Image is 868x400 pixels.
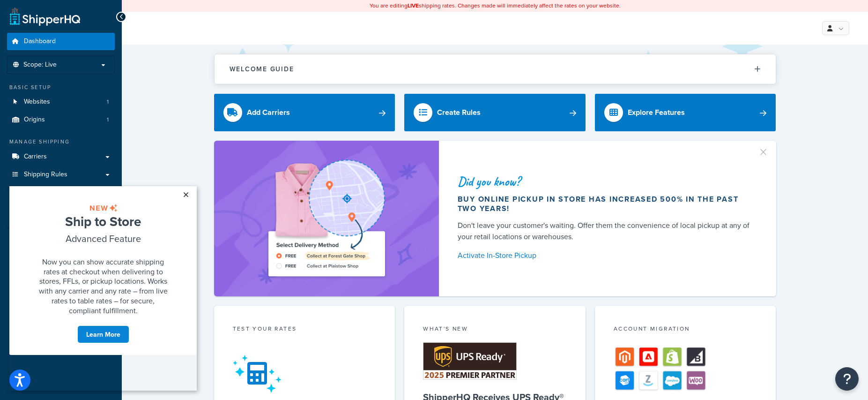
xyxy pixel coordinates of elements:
div: Explore Features [628,106,685,119]
span: Carriers [24,153,47,161]
b: LIVE [408,1,419,10]
a: Help Docs [7,298,115,315]
div: Resources [7,235,115,243]
a: Origins1 [7,111,115,128]
div: Manage Shipping [7,138,115,146]
h2: Welcome Guide [230,66,294,73]
span: Scope: Live [23,61,57,69]
span: 1 [107,116,109,124]
a: Marketplace [7,263,115,280]
div: Account Migration [614,325,757,335]
a: Advanced Features3 [7,201,115,219]
a: Add Carriers [214,94,395,131]
div: Add Carriers [247,106,290,119]
span: Origins [24,116,45,124]
span: Now you can show accurate shipping rates at checkout when delivering to stores, FFLs, or pickup l... [30,70,158,129]
li: Origins [7,111,115,128]
div: Did you know? [458,175,754,188]
img: ad-shirt-map-b0359fc47e01cab431d101c4b569394f6a03f54285957d908178d52f29eb9668.png [242,155,411,282]
div: Buy online pickup in store has increased 500% in the past two years! [458,195,754,213]
a: Websites1 [7,93,115,111]
a: Activate In-Store Pickup [458,249,754,262]
a: Learn More [68,139,120,157]
span: Dashboard [24,38,56,45]
a: Dashboard [7,33,115,50]
span: Ship to Store [56,26,132,45]
div: Create Rules [437,106,481,119]
a: Create Rules [404,94,586,131]
a: Carriers [7,148,115,166]
a: Time Slots0 [7,183,115,201]
span: 1 [107,98,109,106]
div: Test your rates [233,325,377,335]
div: Don't leave your customer's waiting. Offer them the convenience of local pickup at any of your re... [458,220,754,242]
div: Basic Setup [7,83,115,91]
li: Advanced Features [7,201,115,219]
span: Advanced Feature [56,45,132,59]
button: Open Resource Center [835,367,859,391]
button: Welcome Guide [215,54,776,84]
a: Analytics [7,280,115,297]
li: Time Slots [7,183,115,201]
a: Test Your Rates [7,246,115,263]
span: Websites [24,98,50,106]
div: What's New [423,325,567,335]
li: Websites [7,93,115,111]
a: Shipping Rules [7,166,115,183]
a: Explore Features [595,94,776,131]
span: Shipping Rules [24,171,67,179]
